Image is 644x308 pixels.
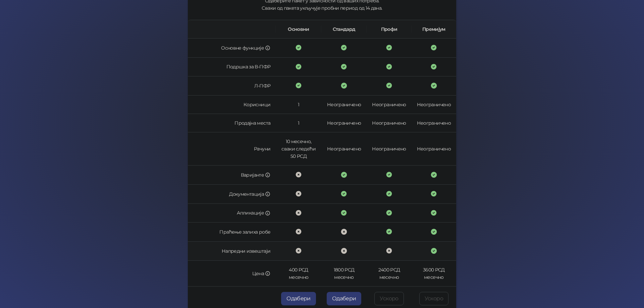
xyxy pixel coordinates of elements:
button: Ускоро [419,292,448,305]
button: Ускоро [374,292,404,305]
td: 400 РСД месечно [276,261,321,287]
td: 1 [276,96,321,114]
td: Основне функције [188,39,276,58]
td: Неограничено [367,96,411,114]
td: 1800 РСД месечно [321,261,367,287]
td: Неограничено [412,132,456,166]
td: 1 [276,114,321,132]
td: Л-ПФР [188,76,276,96]
td: Варијанте [188,166,276,185]
td: Рачуни [188,132,276,166]
td: Напредни извештаји [188,242,276,261]
td: Неограничено [367,114,411,132]
button: Одабери [327,292,362,305]
th: Стандард [321,20,367,39]
td: Корисници [188,96,276,114]
td: Подршка за В-ПФР [188,58,276,77]
td: Цена [188,261,276,287]
td: Праћење залиха робе [188,223,276,242]
td: Неограничено [367,132,411,166]
button: Одабери [281,292,316,305]
td: 2400 РСД месечно [367,261,411,287]
td: Неограничено [321,114,367,132]
td: 3600 РСД месечно [412,261,456,287]
th: Премијум [412,20,456,39]
td: Неограничено [412,114,456,132]
td: Неограничено [321,132,367,166]
td: 10 месечно, сваки следећи 50 РСД [276,132,321,166]
td: Неограничено [412,96,456,114]
td: Апликације [188,204,276,223]
td: Документација [188,185,276,204]
td: Неограничено [321,96,367,114]
th: Основни [276,20,321,39]
td: Продајна места [188,114,276,132]
th: Профи [367,20,411,39]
